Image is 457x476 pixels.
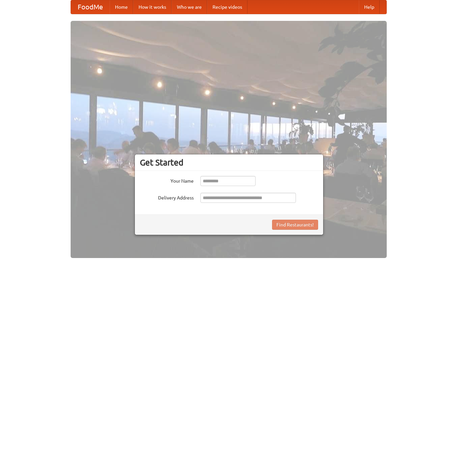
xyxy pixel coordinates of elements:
[359,0,380,14] a: Help
[140,157,318,168] h3: Get Started
[133,0,172,14] a: How it works
[71,0,110,14] a: FoodMe
[207,0,247,14] a: Recipe videos
[172,0,207,14] a: Who we are
[140,193,194,201] label: Delivery Address
[140,176,194,184] label: Your Name
[272,220,318,230] button: Find Restaurants!
[110,0,133,14] a: Home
